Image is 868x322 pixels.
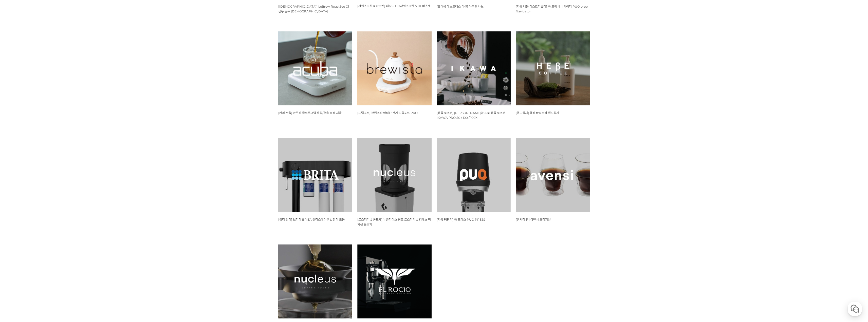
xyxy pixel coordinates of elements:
a: 설정 [65,161,97,173]
span: [워터 필터] 브리타 BRITA 워터스테이션 & 필터 모음 [278,218,345,221]
a: [자동 탬핑기] 푹 프레스 PUQ PRESS [437,217,485,221]
img: IKAWA PRO 50, IKAWA PRO 100, IKAWA PRO 100X [437,31,511,106]
a: [샤워스크린 & 바스켓] 페사도 HD샤워스크린 & HE바스켓 [357,4,431,8]
a: [[DEMOGRAPHIC_DATA]] LeBrew RoastSee C1 생두 원두 [DEMOGRAPHIC_DATA] [278,4,349,13]
a: [센서리 잔] 아벤시 오리지널 [516,217,551,221]
img: 엘로치오 마누스S [357,244,432,319]
span: [자동 니들 디스트리뷰터] 푹 프렙 네비게이터 PUQ prep Navigator [516,5,588,13]
a: 홈 [2,161,33,173]
span: 설정 [78,168,84,172]
a: [핸드워시] 헤베 바리스타 핸드워시 [516,111,559,115]
a: [샘플 로스터] [PERSON_NAME]와 프로 샘플 로스터 IKAWA PRO 50 / 100 / 100X [437,111,505,120]
span: [휴대용 에스프레소 머신] 아우틴 나노 [437,5,484,8]
img: 브뤼스타, brewista, 아티산, 전기 드립포트 [357,31,432,106]
span: 홈 [16,168,19,172]
a: [워터 필터] 브리타 BRITA 워터스테이션 & 필터 모음 [278,217,345,221]
span: [자동 탬핑기] 푹 프레스 PUQ PRESS [437,218,485,221]
span: [로스터기 & 온도계] 뉴클리어스 링크 로스터기 & 컴패스 적외선 온도계 [357,218,431,226]
img: 아벤시 잔 3종 세트 [516,138,590,212]
a: [자동 니들 디스트리뷰터] 푹 프렙 네비게이터 PUQ prep Navigator [516,4,588,13]
img: 아쿠바 글로우그램 유량/유속 측정 저울 [278,31,353,106]
span: [샤워스크린 & 바스켓] 페사도 HD샤워스크린 & HE바스켓 [357,4,431,8]
img: 뉴클리어스 링크 로스터기 &amp; 컴패스 적외선 온도계 [357,138,432,212]
span: [센서리 잔] 아벤시 오리지널 [516,218,551,221]
img: 브리타 BRITA 워터스테이션 &amp; 필터 모음 [278,138,353,212]
a: [휴대용 에스프레소 머신] 아우틴 나노 [437,4,484,8]
img: 뉴클리어스 파라곤 [278,244,353,319]
img: 헤베 바리스타 핸드워시 [516,31,590,106]
a: [드립포트] 브뤼스타 아티산 전기 드립포트 PRO [357,111,418,115]
span: [[DEMOGRAPHIC_DATA]] LeBrew RoastSee C1 생두 원두 [DEMOGRAPHIC_DATA] [278,5,349,13]
a: 대화 [33,161,65,173]
img: 푹 프레스 PUQ PRESS [437,138,511,212]
a: [로스터기 & 온도계] 뉴클리어스 링크 로스터기 & 컴패스 적외선 온도계 [357,217,431,226]
a: [커피 저울] 아쿠바 글로우그램 유량/유속 측정 저울 [278,111,342,115]
span: 대화 [46,168,52,173]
